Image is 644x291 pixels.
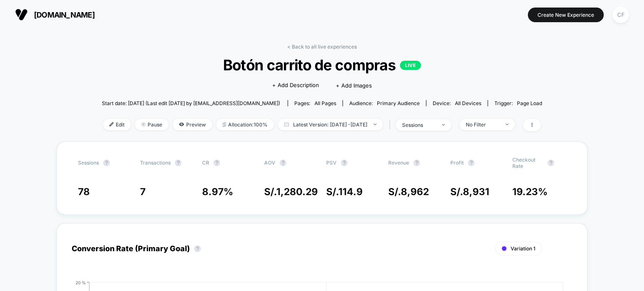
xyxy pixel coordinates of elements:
[173,119,212,130] span: Preview
[326,186,363,198] span: S/.
[388,186,429,198] span: S/.
[517,100,542,106] span: Page Load
[223,122,226,127] img: rebalance
[494,100,542,106] div: Trigger:
[506,124,509,125] img: end
[450,160,464,166] span: Profit
[314,100,336,106] span: all pages
[338,186,363,198] span: 114.9
[402,122,436,128] div: sessions
[426,100,488,106] span: Device:
[264,186,318,198] span: S/.
[511,245,535,252] span: Variation 1
[202,186,233,198] span: 8.97 %
[466,121,499,128] div: No Filter
[400,61,421,70] p: LIVE
[13,8,97,21] button: [DOMAIN_NAME]
[75,280,86,285] tspan: 20 %
[103,119,131,130] span: Edit
[374,124,377,125] img: end
[463,186,489,198] span: 8,931
[141,122,145,126] img: end
[34,10,95,19] span: [DOMAIN_NAME]
[377,100,420,106] span: Primary Audience
[140,160,171,166] span: Transactions
[124,56,520,74] span: Botón carrito de compras
[528,8,604,22] button: Create New Experience
[610,6,631,23] button: CF
[78,186,90,198] span: 78
[326,160,337,166] span: PSV
[194,245,201,252] button: ?
[512,186,548,198] span: 19.23 %
[388,160,409,166] span: Revenue
[548,160,554,166] button: ?
[413,160,420,166] button: ?
[284,122,289,126] img: calendar
[387,119,396,131] span: |
[512,157,543,169] span: Checkout Rate
[15,8,28,21] img: Visually logo
[140,186,145,198] span: 7
[341,160,348,166] button: ?
[135,119,169,130] span: Pause
[468,160,475,166] button: ?
[78,160,99,166] span: Sessions
[349,100,420,106] div: Audience:
[102,100,280,106] span: Start date: [DATE] (Last edit [DATE] by [EMAIL_ADDRESS][DOMAIN_NAME])
[272,81,319,90] span: + Add Description
[401,186,429,198] span: 8,962
[175,160,182,166] button: ?
[264,160,275,166] span: AOV
[280,160,286,166] button: ?
[294,100,336,106] div: Pages:
[442,124,445,126] img: end
[287,44,357,50] a: < Back to all live experiences
[202,160,209,166] span: CR
[109,122,114,126] img: edit
[613,7,629,23] div: CF
[216,119,274,130] span: Allocation: 100%
[336,82,372,89] span: + Add Images
[450,186,489,198] span: S/.
[455,100,481,106] span: all devices
[213,160,220,166] button: ?
[276,186,318,198] span: 1,280.29
[278,119,383,130] span: Latest Version: [DATE] - [DATE]
[103,160,110,166] button: ?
